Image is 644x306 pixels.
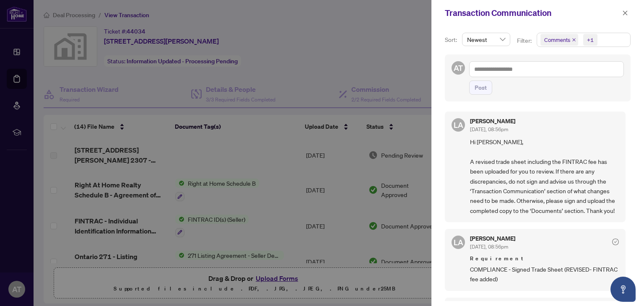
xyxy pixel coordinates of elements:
span: Comments [540,34,578,46]
span: Requirement [470,254,619,263]
span: [DATE], 08:56pm [470,244,508,250]
button: Post [469,80,492,95]
span: check-circle [612,239,619,245]
span: AT [454,62,463,74]
span: close [572,38,576,42]
h5: [PERSON_NAME] [470,236,515,241]
span: Hi [PERSON_NAME], A revised trade sheet including the FINTRAC fee has been uploaded for you to re... [470,137,619,215]
p: Sort: [445,35,459,44]
span: close [622,10,628,16]
span: Newest [467,33,505,46]
span: COMPLIANCE - Signed Trade Sheet (REVISED- FINTRAC fee added) [470,265,619,284]
p: Filter: [517,36,533,45]
span: LA [454,119,463,131]
span: [DATE], 08:56pm [470,126,508,132]
button: Open asap [610,277,636,302]
div: +1 [587,36,594,44]
h5: [PERSON_NAME] [470,118,515,124]
span: Comments [544,36,570,44]
span: LA [454,236,463,248]
div: Transaction Communication [445,7,620,19]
